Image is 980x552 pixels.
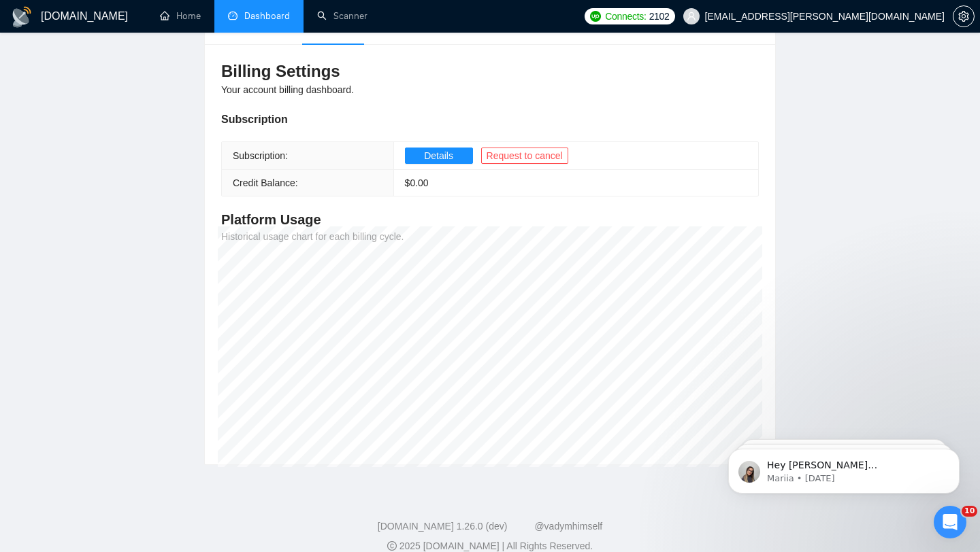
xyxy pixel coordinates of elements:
[953,11,974,22] span: setting
[487,148,563,163] span: Request to cancel
[11,6,33,28] img: logo
[221,61,759,82] h3: Billing Settings
[233,150,288,161] span: Subscription:
[649,9,670,24] span: 2102
[534,521,602,532] a: @vadymhimself
[687,12,696,21] span: user
[317,10,367,22] a: searchScanner
[405,177,429,188] span: $ 0.00
[221,111,759,128] div: Subscription
[962,506,977,517] span: 10
[953,11,975,22] a: setting
[405,148,473,164] button: Details
[424,148,453,163] span: Details
[590,11,601,22] img: upwork-logo.png
[708,420,980,515] iframe: Intercom notifications message
[228,10,290,22] a: dashboardDashboard
[387,541,397,551] span: copyright
[605,9,646,24] span: Connects:
[221,84,354,95] span: Your account billing dashboard.
[233,177,298,188] span: Credit Balance:
[481,148,568,164] button: Request to cancel
[160,10,201,22] a: homeHome
[934,506,966,538] iframe: Intercom live chat
[378,521,508,532] a: [DOMAIN_NAME] 1.26.0 (dev)
[953,5,975,27] button: setting
[221,210,759,229] h4: Platform Usage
